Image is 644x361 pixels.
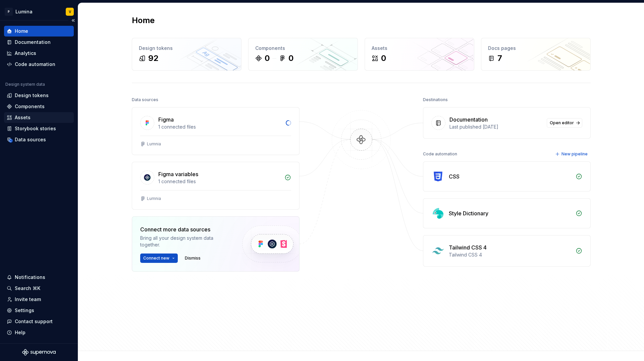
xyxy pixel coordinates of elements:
div: Invite team [15,296,41,303]
span: Dismiss [185,256,201,261]
a: Assets0 [365,38,474,71]
div: Lumnia [147,141,161,147]
button: Notifications [4,272,74,283]
a: Design tokens [4,90,74,101]
div: Help [15,329,25,336]
a: Components [4,101,74,112]
div: Code automation [15,61,55,68]
div: Components [15,103,45,110]
div: Notifications [15,274,45,281]
div: Docs pages [488,45,584,52]
a: Docs pages7 [481,38,591,71]
div: Design system data [5,82,45,87]
h2: Home [132,15,155,26]
div: Destinations [423,95,448,104]
div: Tailwind CSS 4 [449,243,487,251]
button: Dismiss [182,254,204,263]
div: 0 [265,53,270,64]
div: Code automation [423,149,457,159]
div: Documentation [449,116,488,124]
div: Last published [DATE] [449,124,543,130]
a: Components00 [248,38,358,71]
a: Documentation [4,37,74,48]
div: Analytics [15,50,36,57]
div: Design tokens [15,92,49,99]
button: Connect new [140,254,178,263]
a: Data sources [4,134,74,145]
div: Lumina [15,8,33,15]
button: New pipeline [553,149,591,159]
a: Settings [4,305,74,316]
div: Search ⌘K [15,285,40,292]
span: Open editor [550,120,574,126]
div: 0 [288,53,293,64]
a: Home [4,26,74,37]
div: Storybook stories [15,125,56,132]
div: Connect more data sources [140,225,231,233]
div: CSS [449,172,460,180]
span: New pipeline [561,151,588,157]
a: Storybook stories [4,123,74,134]
a: Design tokens92 [132,38,241,71]
div: Data sources [15,136,46,143]
div: Tailwind CSS 4 [449,251,572,258]
button: Search ⌘K [4,283,74,294]
div: Contact support [15,318,53,325]
svg: Supernova Logo [22,349,56,356]
a: Assets [4,112,74,123]
div: Home [15,28,28,34]
div: Style Dictionary [449,209,488,217]
div: 1 connected files [158,124,282,130]
div: 1 connected files [158,178,280,185]
div: Figma variables [158,170,198,178]
div: Assets [15,114,31,121]
a: Analytics [4,48,74,59]
a: Invite team [4,294,74,305]
div: V [69,9,71,14]
div: 0 [381,53,386,64]
span: Connect new [143,256,169,261]
button: PLuminaV [1,4,76,19]
a: Figma1 connected filesLumnia [132,107,300,155]
button: Contact support [4,316,74,327]
div: 92 [148,53,158,64]
a: Figma variables1 connected filesLumnia [132,162,300,210]
a: Open editor [547,118,582,128]
div: Components [255,45,351,52]
div: Figma [158,116,174,124]
div: 7 [497,53,502,64]
div: Settings [15,307,34,314]
div: Assets [372,45,467,52]
div: Documentation [15,39,51,46]
a: Code automation [4,59,74,70]
div: Lumnia [147,196,161,201]
div: P [5,8,13,16]
div: Design tokens [139,45,234,52]
button: Collapse sidebar [68,16,78,25]
div: Bring all your design system data together. [140,235,231,248]
button: Help [4,327,74,338]
div: Data sources [132,95,158,104]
